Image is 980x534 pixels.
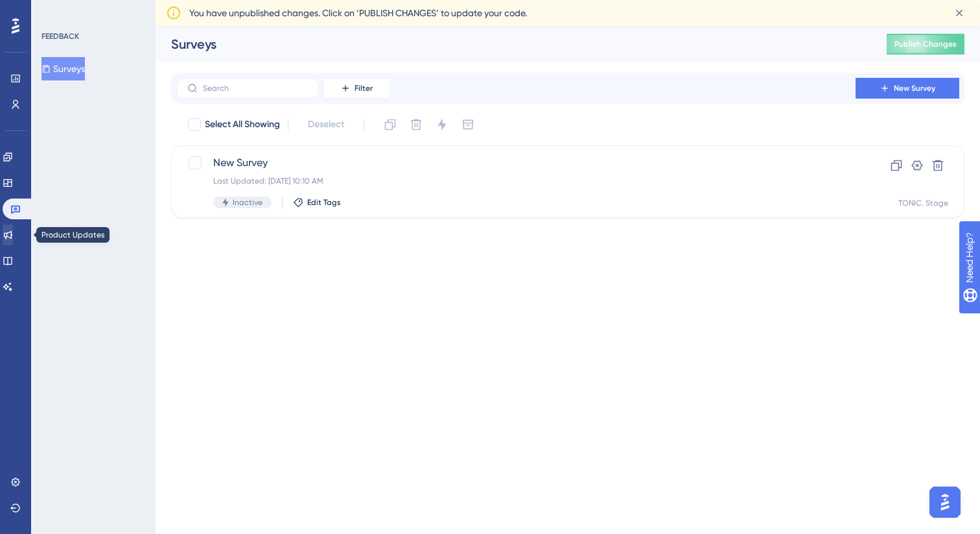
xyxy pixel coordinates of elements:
[308,117,344,132] span: Deselect
[355,83,373,93] span: Filter
[894,39,957,49] span: Publish Changes
[324,78,389,99] button: Filter
[189,5,527,21] span: You have unpublished changes. Click on ‘PUBLISH CHANGES’ to update your code.
[30,3,81,19] span: Need Help?
[926,483,964,522] iframe: UserGuiding AI Assistant Launcher
[203,84,308,93] input: Search
[856,78,959,99] button: New Survey
[307,197,341,208] span: Edit Tags
[293,197,341,208] button: Edit Tags
[41,31,79,42] div: FEEDBACK
[213,176,819,186] div: Last Updated: [DATE] 10:10 AM
[205,117,280,132] span: Select All Showing
[213,155,819,171] span: New Survey
[887,34,964,55] button: Publish Changes
[296,113,356,136] button: Deselect
[233,197,262,208] span: Inactive
[898,198,948,208] div: TONIC. Stage
[171,35,854,53] div: Surveys
[41,57,85,80] button: Surveys
[894,83,935,93] span: New Survey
